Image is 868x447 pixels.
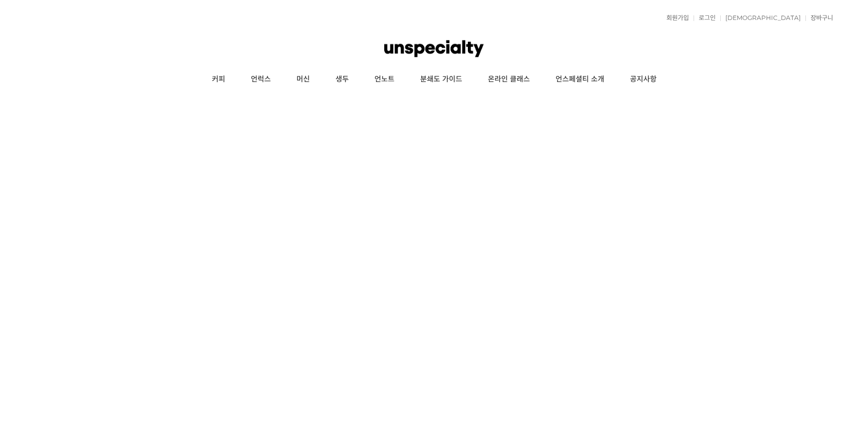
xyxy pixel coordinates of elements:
[362,67,407,92] a: 언노트
[384,33,484,64] img: 언스페셜티 몰
[238,67,284,92] a: 언럭스
[720,15,801,21] a: [DEMOGRAPHIC_DATA]
[407,67,475,92] a: 분쇄도 가이드
[475,67,543,92] a: 온라인 클래스
[199,67,238,92] a: 커피
[661,15,689,21] a: 회원가입
[805,15,833,21] a: 장바구니
[694,15,716,21] a: 로그인
[543,67,617,92] a: 언스페셜티 소개
[284,67,323,92] a: 머신
[323,67,362,92] a: 생두
[617,67,669,92] a: 공지사항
